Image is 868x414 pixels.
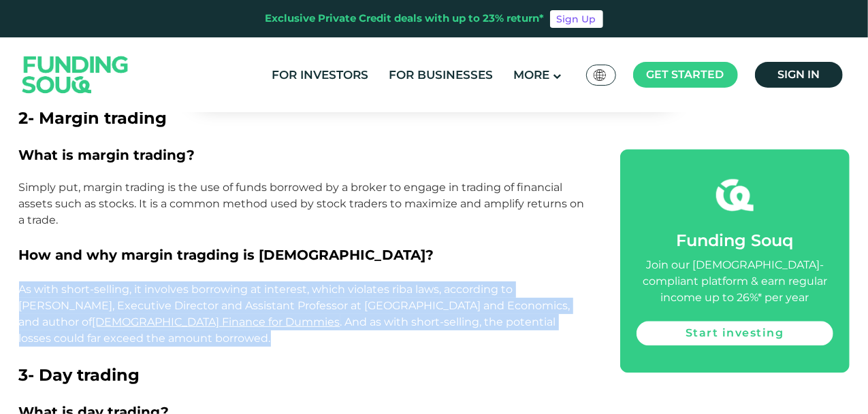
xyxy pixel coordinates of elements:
div: Exclusive Private Credit deals with up to 23% return* [266,11,545,27]
img: SA Flag [594,69,606,81]
span: Get started [647,68,724,81]
span: Sign in [777,68,820,81]
span: Executive Director and Assistant Professor at [GEOGRAPHIC_DATA] and Economics, and author of [19,299,570,328]
span: As with short-selling, it involves borrowing at interest, which violates riba laws, according to ... [19,283,513,312]
span: More [513,68,549,82]
span: 3- Day trading [19,365,140,385]
span: Simply put, margin trading is the use of funds borrowed by a broker to engage in trading of finan... [19,181,585,226]
img: fsicon [716,177,754,214]
span: 2- Margin trading [19,108,167,128]
a: For Investors [268,64,372,86]
a: Sign in [755,62,843,88]
span: Funding Souq [676,231,793,251]
div: Join our [DEMOGRAPHIC_DATA]-compliant platform & earn regular income up to 26%* per year [637,258,833,307]
a: Sign Up [550,10,603,28]
img: Logo [9,40,142,109]
span: How and why margin tragding is [DEMOGRAPHIC_DATA]? [19,247,434,263]
a: [DEMOGRAPHIC_DATA] Finance for Dummies [93,315,340,328]
a: Start investing [637,322,833,346]
a: For Businesses [385,64,496,86]
span: What is margin trading? [19,147,195,163]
